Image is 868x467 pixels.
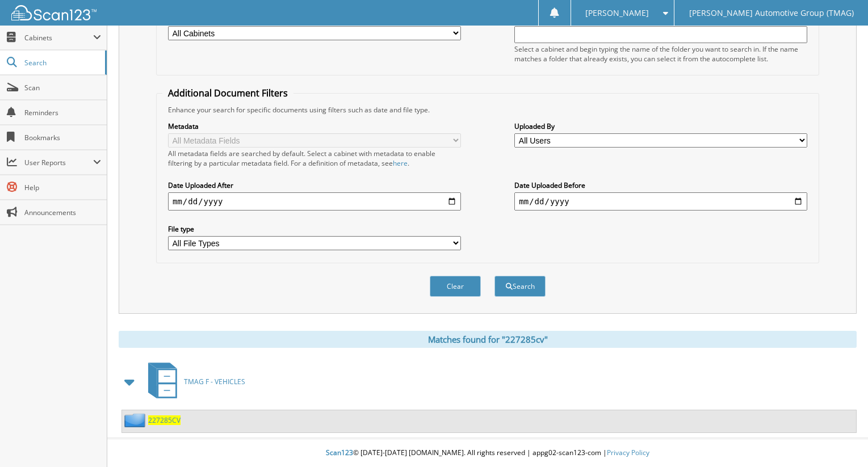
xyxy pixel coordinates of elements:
label: Date Uploaded Before [514,180,807,190]
span: Help [24,183,101,192]
div: Select a cabinet and begin typing the name of the folder you want to search in. If the name match... [514,44,807,64]
input: start [168,192,461,211]
span: User Reports [24,158,93,167]
iframe: Chat Widget [811,413,868,467]
span: Search [24,58,99,68]
label: Date Uploaded After [168,180,461,190]
span: [PERSON_NAME] [585,10,649,16]
label: File type [168,224,461,234]
span: Scan123 [326,448,353,457]
img: scan123-logo-white.svg [11,5,97,20]
span: Scan [24,83,101,92]
span: Reminders [24,108,101,117]
button: Clear [430,276,481,297]
div: Enhance your search for specific documents using filters such as date and file type. [162,105,813,115]
a: Privacy Policy [607,448,649,457]
span: Bookmarks [24,133,101,142]
input: end [514,192,807,211]
a: TMAG F - VEHICLES [141,359,245,404]
div: Matches found for "227285cv" [119,331,857,348]
div: © [DATE]-[DATE] [DOMAIN_NAME]. All rights reserved | appg02-scan123-com | [107,439,868,467]
label: Uploaded By [514,121,807,131]
a: here [393,158,408,168]
span: [PERSON_NAME] Automotive Group (TMAG) [689,10,854,16]
a: 227285CV [148,415,181,425]
div: All metadata fields are searched by default. Select a cabinet with metadata to enable filtering b... [168,149,461,168]
img: folder2.png [124,413,148,427]
span: Cabinets [24,33,93,43]
legend: Additional Document Filters [162,87,293,99]
span: TMAG F - VEHICLES [184,377,245,386]
button: Search [494,276,546,297]
span: Announcements [24,208,101,217]
label: Metadata [168,121,461,131]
